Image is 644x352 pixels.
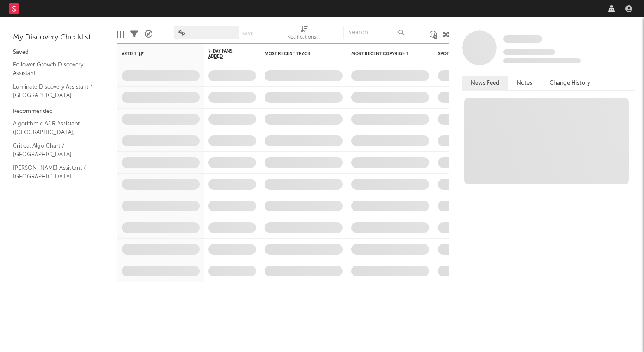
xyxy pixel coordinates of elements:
a: [PERSON_NAME] Assistant / [GEOGRAPHIC_DATA] [13,163,95,181]
a: Luminate Discovery Assistant / [GEOGRAPHIC_DATA] [13,82,95,100]
div: Edit Columns [117,22,124,47]
a: Some Artist [503,35,542,43]
div: Spotify Monthly Listeners [438,51,503,56]
div: Notifications (Artist) [287,33,322,43]
button: Save [242,31,253,36]
span: 0 fans last week [503,58,581,63]
div: Recommended [13,106,104,117]
a: Algorithmic A&R Assistant ([GEOGRAPHIC_DATA]) [13,119,95,137]
span: 7-Day Fans Added [208,49,243,59]
button: Notes [508,76,541,90]
div: Saved [13,47,104,58]
div: A&R Pipeline [145,22,152,47]
input: Search... [343,26,408,39]
button: News Feed [462,76,508,90]
div: My Discovery Checklist [13,33,104,43]
div: Filters [130,22,138,47]
span: Some Artist [503,35,542,43]
div: Artist [122,51,187,56]
a: Follower Growth Discovery Assistant [13,60,95,78]
button: Change History [541,76,599,90]
div: Most Recent Copyright [351,51,416,56]
a: Critical Algo Chart / [GEOGRAPHIC_DATA] [13,141,95,159]
div: Notifications (Artist) [287,22,322,47]
span: Tracking Since: [DATE] [503,49,555,55]
div: Most Recent Track [265,51,330,56]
